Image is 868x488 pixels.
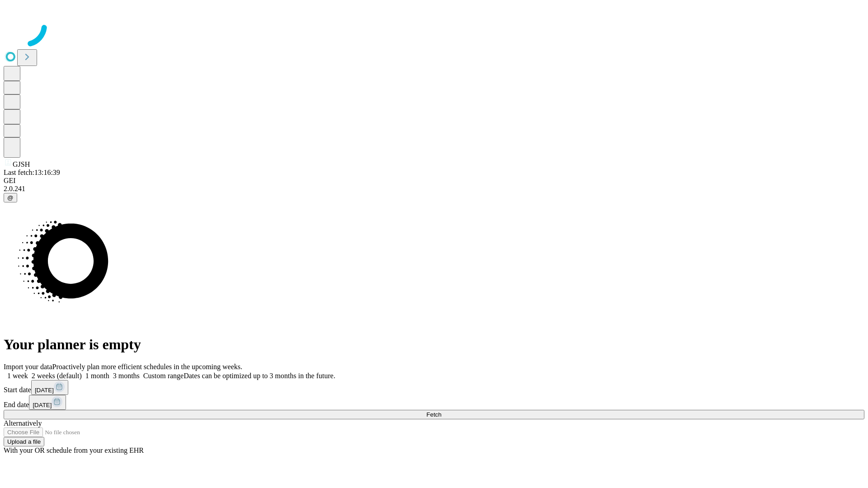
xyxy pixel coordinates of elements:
[4,380,864,395] div: Start date
[31,380,68,395] button: [DATE]
[4,336,864,353] h1: Your planner is empty
[4,446,144,454] span: With your OR schedule from your existing EHR
[4,437,44,446] button: Upload a file
[52,363,242,371] span: Proactively plan more efficient schedules in the upcoming weeks.
[4,395,864,410] div: End date
[85,372,109,380] span: 1 month
[32,372,82,380] span: 2 weeks (default)
[4,419,42,427] span: Alternatively
[4,177,864,185] div: GEI
[143,372,184,380] span: Custom range
[4,410,864,419] button: Fetch
[29,395,66,410] button: [DATE]
[4,169,60,176] span: Last fetch: 13:16:39
[13,160,30,168] span: GJSH
[184,372,335,380] span: Dates can be optimized up to 3 months in the future.
[35,387,54,394] span: [DATE]
[33,402,52,408] span: [DATE]
[4,363,52,371] span: Import your data
[113,372,140,380] span: 3 months
[4,185,864,193] div: 2.0.241
[4,193,17,202] button: @
[7,194,14,201] span: @
[426,411,441,418] span: Fetch
[7,372,28,380] span: 1 week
